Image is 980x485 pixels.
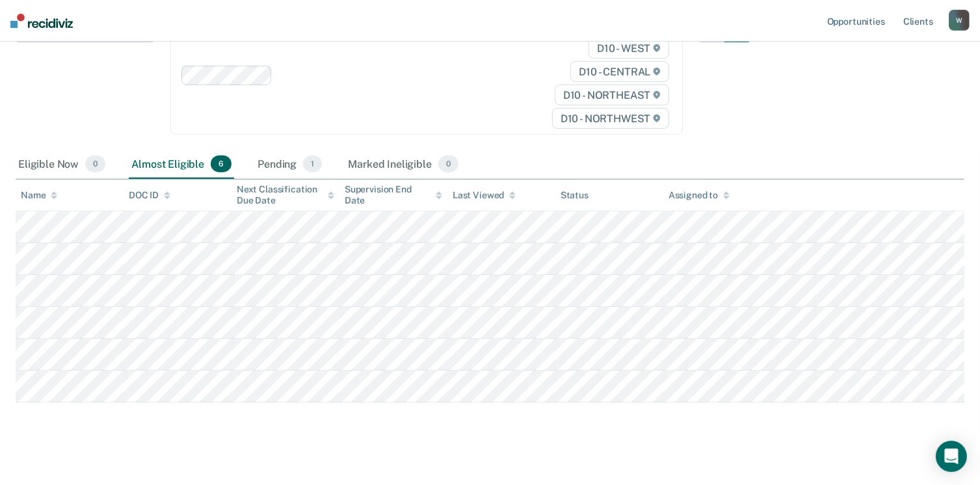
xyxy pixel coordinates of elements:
[669,190,730,201] div: Assigned to
[949,10,970,31] button: W
[438,155,458,172] span: 0
[237,184,334,206] div: Next Classification Due Date
[936,441,967,472] div: Open Intercom Messenger
[453,190,516,201] div: Last Viewed
[255,150,324,179] div: Pending1
[589,38,669,59] span: D10 - WEST
[10,14,73,28] img: Recidiviz
[16,150,108,179] div: Eligible Now0
[345,150,461,179] div: Marked Ineligible0
[555,85,669,105] span: D10 - NORTHEAST
[345,184,442,206] div: Supervision End Date
[211,155,232,172] span: 6
[561,190,589,201] div: Status
[21,190,57,201] div: Name
[303,155,322,172] span: 1
[129,150,234,179] div: Almost Eligible6
[85,155,105,172] span: 0
[570,61,669,82] span: D10 - CENTRAL
[552,108,669,129] span: D10 - NORTHWEST
[129,190,170,201] div: DOC ID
